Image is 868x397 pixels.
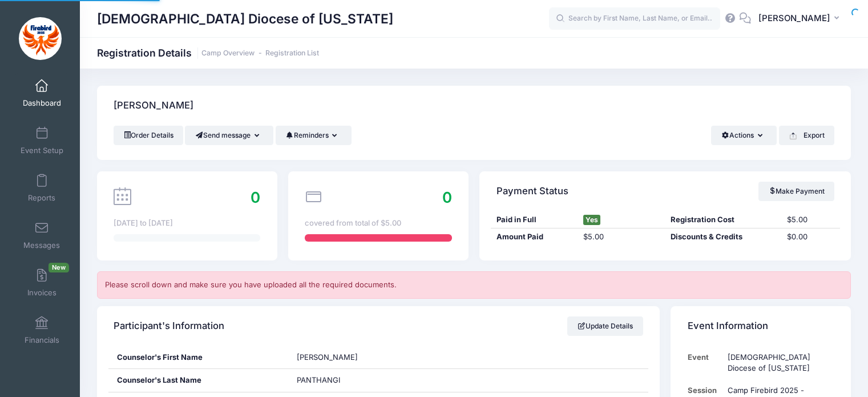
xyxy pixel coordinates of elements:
[15,121,69,161] a: Event Setup
[297,375,340,384] span: PANTHANGI
[276,126,352,145] button: Reminders
[567,316,643,336] a: Update Details
[305,218,451,229] div: covered from total of $5.00
[21,146,63,155] span: Event Setup
[97,271,851,299] div: Please scroll down and make sure you have uploaded all the required documents.
[722,346,834,380] td: [DEMOGRAPHIC_DATA] Diocese of [US_STATE]
[201,49,255,58] a: Camp Overview
[25,335,59,345] span: Financials
[583,215,600,225] span: Yes
[15,310,69,350] a: Financials
[15,168,69,208] a: Reports
[665,231,782,243] div: Discounts & Credits
[23,240,60,250] span: Messages
[28,193,55,203] span: Reports
[779,126,834,145] button: Export
[758,182,834,201] a: Make Payment
[491,231,578,243] div: Amount Paid
[108,369,289,392] div: Counselor's Last Name
[19,17,62,60] img: Episcopal Diocese of Missouri
[15,73,69,113] a: Dashboard
[491,214,578,226] div: Paid in Full
[297,352,358,362] span: [PERSON_NAME]
[782,214,840,226] div: $5.00
[15,263,69,303] a: InvoicesNew
[442,189,452,206] span: 0
[185,126,273,145] button: Send message
[15,215,69,255] a: Messages
[578,231,665,243] div: $5.00
[97,47,319,59] h1: Registration Details
[782,231,840,243] div: $0.00
[97,6,393,32] h1: [DEMOGRAPHIC_DATA] Diocese of [US_STATE]
[27,288,56,298] span: Invoices
[688,346,722,380] td: Event
[751,6,851,32] button: [PERSON_NAME]
[549,7,720,30] input: Search by First Name, Last Name, or Email...
[49,263,69,272] span: New
[114,218,260,229] div: [DATE] to [DATE]
[23,98,61,108] span: Dashboard
[711,126,777,145] button: Actions
[688,310,768,342] h4: Event Information
[114,90,193,122] h4: [PERSON_NAME]
[758,12,830,25] span: [PERSON_NAME]
[114,310,224,342] h4: Participant's Information
[265,49,319,58] a: Registration List
[114,126,183,145] a: Order Details
[665,214,782,226] div: Registration Cost
[496,175,568,207] h4: Payment Status
[108,346,289,369] div: Counselor's First Name
[251,189,260,206] span: 0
